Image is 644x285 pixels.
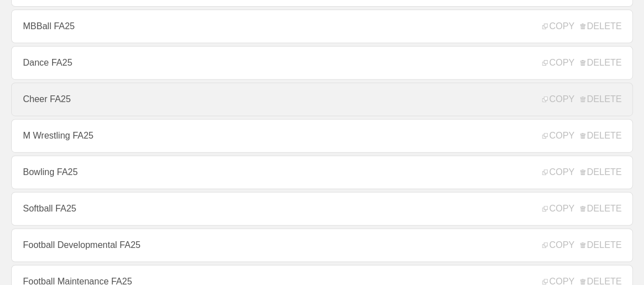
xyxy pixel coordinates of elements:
[11,82,633,116] a: Cheer FA25
[11,192,633,226] a: Softball FA25
[11,46,633,80] a: Dance FA25
[442,155,644,285] iframe: Chat Widget
[542,131,574,141] span: COPY
[11,155,633,189] a: Bowling FA25
[542,58,574,68] span: COPY
[542,21,574,31] span: COPY
[11,10,633,43] a: MBBall FA25
[580,58,622,68] span: DELETE
[11,119,633,153] a: M Wrestling FA25
[580,131,622,141] span: DELETE
[11,228,633,262] a: Football Developmental FA25
[542,94,574,104] span: COPY
[580,21,622,31] span: DELETE
[580,94,622,104] span: DELETE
